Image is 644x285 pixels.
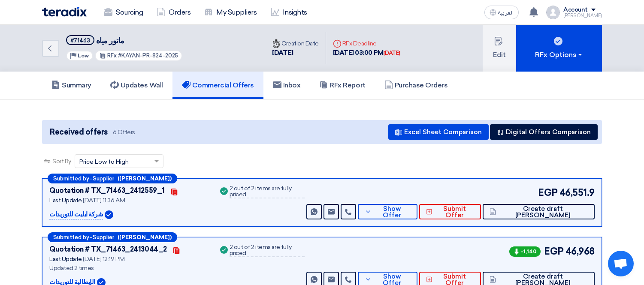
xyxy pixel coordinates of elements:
div: 2 out of 2 items are fully priced [230,186,305,198]
p: شركة ايليت للتوريدات [49,210,103,220]
a: Summary [42,72,101,99]
span: RFx [107,52,117,59]
div: 2 out of 2 items are fully priced [230,244,305,257]
span: EGP [544,244,564,258]
div: [DATE] [272,48,319,58]
span: [DATE] 12:19 PM [83,255,124,263]
span: Supplier [93,234,114,240]
a: RFx Report [310,72,375,99]
div: Account [563,6,588,14]
a: Updates Wall [101,72,172,99]
span: EGP [538,186,558,200]
a: Orders [150,3,197,22]
span: ماتور مياه [96,36,124,45]
div: RFx Deadline [333,39,400,48]
h5: Inbox [273,81,301,90]
span: Submitted by [53,234,89,240]
span: Last Update [49,197,82,204]
span: Supplier [93,176,114,181]
div: Open chat [608,251,634,276]
div: Quotation # TX_71463_2412559_1 [49,186,165,196]
span: Show Offer [374,206,411,219]
button: Digital Offers Comparison [490,124,598,140]
a: Purchase Orders [375,72,457,99]
button: RFx Options [516,25,602,72]
a: My Suppliers [197,3,263,22]
a: Sourcing [97,3,150,22]
img: profile_test.png [546,6,560,19]
span: Last Update [49,255,82,263]
span: Low [78,53,89,59]
div: [PERSON_NAME] [563,13,602,18]
span: 46,551.9 [559,186,595,200]
img: Verified Account [105,210,113,219]
div: #71463 [70,38,90,43]
button: العربية [484,6,519,19]
h5: RFx Report [319,81,365,90]
h5: Updates Wall [110,81,163,90]
h5: Purchase Orders [384,81,448,90]
img: Teradix logo [42,7,87,17]
span: Sort By [52,157,71,166]
div: [DATE] 03:00 PM [333,48,400,58]
div: – [48,174,177,183]
button: Submit Offer [419,204,481,219]
b: ([PERSON_NAME]) [118,176,172,181]
span: #KAYAN-PR-824-2025 [118,52,178,59]
div: RFx Options [535,50,584,60]
span: Received offers [50,126,108,138]
span: -1,140 [509,246,541,257]
h5: Commercial Offers [182,81,254,90]
a: Inbox [263,72,310,99]
div: Quotation # TX_71463_2413044_2 [49,244,167,255]
a: Commercial Offers [172,72,263,99]
span: [DATE] 11:36 AM [83,197,125,204]
div: Updated 2 times [49,264,208,273]
h5: Summary [51,81,91,90]
b: ([PERSON_NAME]) [118,234,172,240]
div: Creation Date [272,39,319,48]
button: Excel Sheet Comparison [388,124,489,140]
button: Create draft [PERSON_NAME] [483,204,595,219]
span: 46,968 [565,244,595,258]
span: Create draft [PERSON_NAME] [498,206,588,219]
a: Insights [264,3,314,22]
div: – [48,232,177,242]
span: Price Low to High [79,157,129,166]
span: Submit Offer [435,206,474,219]
h5: ماتور مياه [66,35,182,46]
span: Submitted by [53,176,89,181]
button: Show Offer [358,204,417,219]
span: 6 Offers [113,128,135,136]
span: العربية [498,10,514,16]
div: [DATE] [384,49,400,57]
button: Edit [483,25,516,72]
